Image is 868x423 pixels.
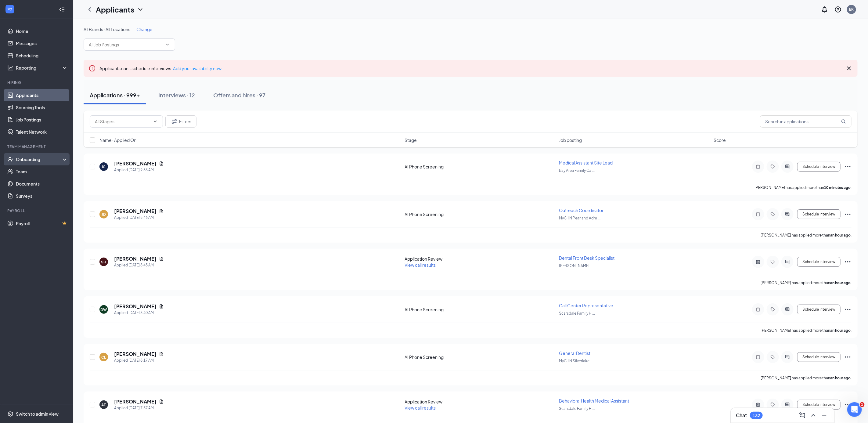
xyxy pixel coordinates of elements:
span: Scarsdale Family H ... [559,406,595,411]
button: ComposeMessage [798,410,807,420]
a: Talent Network [16,126,68,138]
a: Sourcing Tools [16,101,68,114]
input: Search in applications [760,115,852,128]
svg: Cross [845,65,853,72]
h5: [PERSON_NAME] [114,208,157,215]
div: Switch to admin view [16,411,59,417]
span: Change [136,27,153,32]
span: [PERSON_NAME] [559,263,590,268]
svg: ChevronDown [137,6,144,13]
a: Team [16,165,68,178]
span: General Dentist [559,350,591,356]
div: AI Phone Screening [405,306,556,313]
b: 10 minutes ago [824,185,851,190]
svg: Tag [769,307,776,312]
div: Applied [DATE] 8:17 AM [114,357,164,363]
div: ER [849,7,854,12]
svg: ChevronDown [165,42,170,47]
svg: Document [159,399,164,404]
div: Applied [DATE] 9:33 AM [114,167,164,173]
a: Applicants [16,89,68,101]
svg: Filter [171,118,178,125]
span: Call Center Representative [559,303,614,308]
svg: ActiveChat [784,212,791,217]
svg: Ellipses [844,353,852,361]
svg: ActiveChat [784,402,791,407]
svg: Notifications [821,6,828,13]
h5: [PERSON_NAME] [114,303,157,310]
svg: Ellipses [844,258,852,266]
svg: Ellipses [844,163,852,170]
p: [PERSON_NAME] has applied more than . [755,185,852,190]
a: Job Postings [16,114,68,126]
span: Job posting [559,137,582,143]
span: Bay Area Family Ca ... [559,168,595,173]
a: Scheduling [16,49,68,62]
h3: Chat [736,412,747,419]
svg: Ellipses [844,401,852,408]
button: Schedule Interview [797,305,841,314]
div: Reporting [16,65,68,71]
svg: Document [159,352,164,356]
svg: UserCheck [7,156,13,162]
svg: ActiveNote [755,402,762,407]
svg: Ellipses [844,211,852,218]
a: Messages [16,37,68,49]
button: Minimize [819,410,829,420]
svg: ChevronDown [153,119,158,124]
button: Filter Filters [165,115,196,128]
svg: Settings [7,411,13,417]
b: an hour ago [830,376,851,380]
a: Home [16,25,68,37]
b: an hour ago [830,280,851,285]
div: Applied [DATE] 8:46 AM [114,215,164,221]
div: Application Review [405,399,556,405]
div: AI Phone Screening [405,354,556,360]
h1: Applicants [96,4,134,15]
span: MyCHN Silverlake [559,359,590,363]
svg: Document [159,304,164,309]
svg: Ellipses [844,306,852,313]
button: Schedule Interview [797,352,841,362]
button: Schedule Interview [797,162,841,172]
button: Schedule Interview [797,400,841,410]
svg: Tag [769,355,776,360]
span: Score [714,137,726,143]
div: Applied [DATE] 7:57 AM [114,405,164,411]
span: Name · Applied On [99,137,136,143]
svg: Note [755,164,762,169]
div: Team Management [7,144,67,149]
div: Applications · 999+ [90,91,140,99]
svg: Note [755,307,762,312]
h5: [PERSON_NAME] [114,160,157,167]
svg: Tag [769,402,776,407]
p: [PERSON_NAME] has applied more than . [761,328,852,333]
input: All Job Postings [89,41,163,48]
h5: [PERSON_NAME] [114,398,157,405]
svg: Note [755,212,762,217]
div: 132 [753,413,760,418]
a: ChevronLeft [86,6,93,13]
svg: MagnifyingGlass [841,119,846,124]
svg: ActiveChat [784,307,791,312]
span: View call results [405,262,436,268]
svg: Tag [769,212,776,217]
svg: ActiveChat [784,355,791,360]
a: Add your availability now [173,66,222,71]
svg: QuestionInfo [834,6,842,13]
svg: WorkstreamLogo [7,6,13,12]
svg: Analysis [7,65,13,71]
button: ChevronUp [809,410,818,420]
div: AI Phone Screening [405,164,556,170]
b: an hour ago [830,233,851,237]
span: Applicants can't schedule interviews. [99,66,222,71]
span: Outreach Coordinator [559,208,604,213]
span: Scarsdale Family H ... [559,311,595,316]
svg: Error [88,65,96,72]
div: AI Phone Screening [405,211,556,217]
span: Dental Front Desk Specialist [559,255,615,261]
svg: Note [755,355,762,360]
p: [PERSON_NAME] has applied more than . [761,375,852,381]
b: an hour ago [830,328,851,333]
span: View call results [405,405,436,410]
